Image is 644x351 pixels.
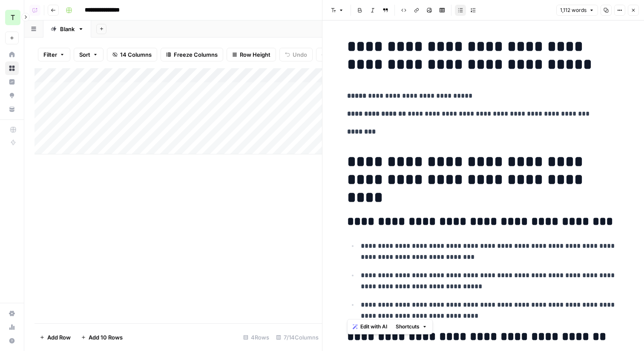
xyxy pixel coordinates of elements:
[47,333,71,342] span: Add Row
[120,50,152,59] span: 14 Columns
[161,48,223,61] button: Freeze Columns
[5,102,19,116] a: Your Data
[279,48,313,61] button: Undo
[5,75,19,89] a: Insights
[43,50,57,59] span: Filter
[556,5,598,16] button: 1,112 words
[360,323,387,331] span: Edit with AI
[240,50,270,59] span: Row Height
[227,48,276,61] button: Row Height
[240,331,273,344] div: 4 Rows
[5,89,19,102] a: Opportunities
[293,50,307,59] span: Undo
[107,48,157,61] button: 14 Columns
[5,48,19,61] a: Home
[5,7,19,28] button: Workspace: Travis Demo
[349,321,391,332] button: Edit with AI
[74,48,103,61] button: Sort
[5,320,19,334] a: Usage
[5,61,19,75] a: Browse
[560,6,586,14] span: 1,112 words
[392,321,431,332] button: Shortcuts
[5,334,19,348] button: Help + Support
[38,48,70,61] button: Filter
[43,20,91,38] a: Blank
[60,25,75,33] div: Blank
[5,307,19,320] a: Settings
[76,331,128,344] button: Add 10 Rows
[273,331,322,344] div: 7/14 Columns
[11,12,15,23] span: T
[89,333,123,342] span: Add 10 Rows
[34,331,76,344] button: Add Row
[396,323,420,331] span: Shortcuts
[79,50,90,59] span: Sort
[174,50,218,59] span: Freeze Columns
